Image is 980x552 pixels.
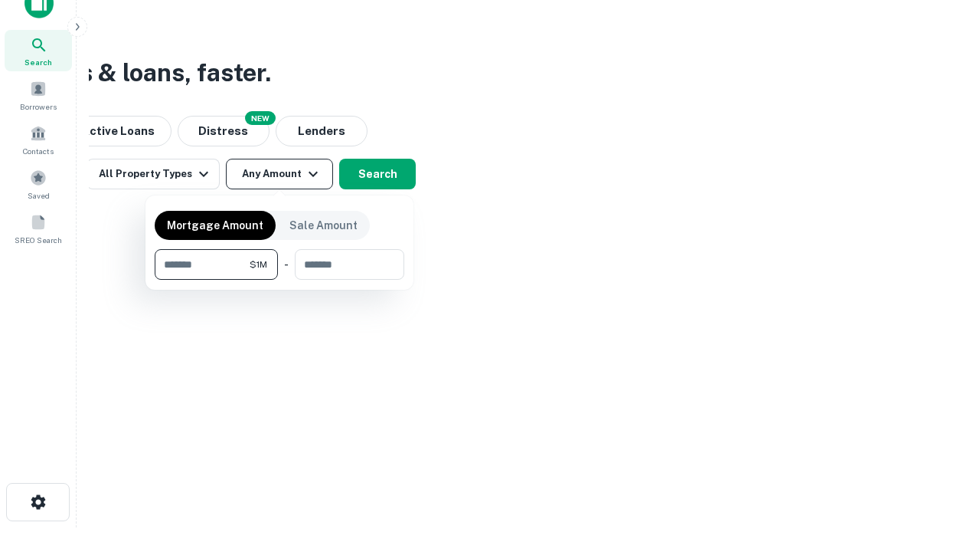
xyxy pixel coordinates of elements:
p: Sale Amount [289,217,358,234]
div: - [284,249,289,280]
iframe: Chat Widget [903,429,980,503]
span: $1M [250,258,267,271]
p: Mortgage Amount [167,217,263,234]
